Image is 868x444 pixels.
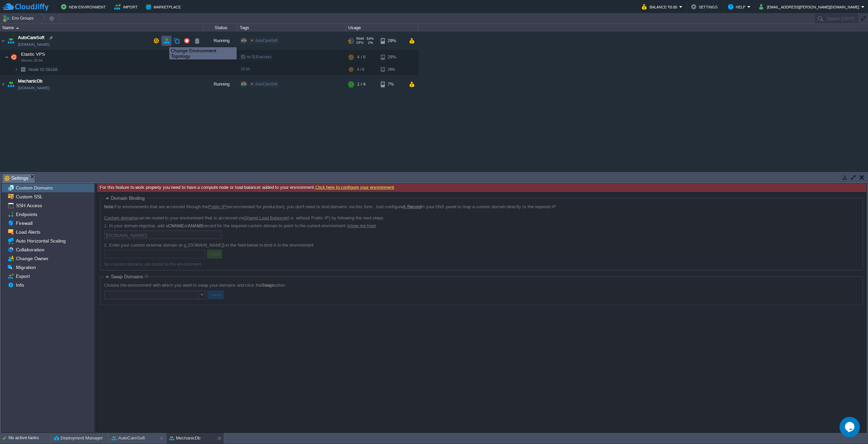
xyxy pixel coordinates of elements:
[20,51,46,57] span: Elastic VPS
[114,3,140,11] button: Import
[171,48,235,59] div: Change Environment Topology
[18,85,50,91] span: [DOMAIN_NAME]
[18,64,28,75] img: AMDAwAAAACH5BAEAAAAALAAAAAABAAEAAAICRAEAOw==
[15,282,25,288] a: Info
[15,202,43,209] a: SSH Access
[642,3,679,11] button: Balance ₹0.00
[204,75,238,93] div: Running
[381,50,403,64] div: 29%
[28,67,59,72] a: Node ID:56166
[20,52,46,57] a: Elastic VPSUbuntu 20.04
[238,24,346,32] div: Tags
[357,64,364,75] div: 4 / 6
[4,174,28,182] span: Settings
[6,32,16,50] img: AMDAwAAAACH5BAEAAAAALAAAAAABAAEAAAICRAEAOw==
[357,50,366,64] div: 4 / 6
[356,37,364,41] span: RAM
[15,238,67,244] a: Auto Horizontal Scaling
[6,75,16,93] img: AMDAwAAAACH5BAEAAAAALAAAAAABAAEAAAICRAEAOw==
[15,229,41,235] a: Load Alerts
[204,24,237,32] div: Status
[381,32,403,50] div: 29%
[728,3,747,11] button: Help
[28,67,59,72] span: 56166
[356,41,363,45] span: CPU
[18,41,50,48] span: [DOMAIN_NAME]
[0,75,6,93] img: AMDAwAAAACH5BAEAAAAALAAAAAABAAEAAAICRAEAOw==
[315,185,394,190] a: Click here to configure your environment
[9,50,19,64] img: AMDAwAAAACH5BAEAAAAALAAAAAABAAEAAAICRAEAOw==
[18,78,42,85] a: MechanicDb
[241,55,272,59] span: no SLB access
[61,3,108,11] button: New Environment
[112,435,145,442] button: AutoCareSoft
[367,37,374,41] span: 54%
[14,64,18,75] img: AMDAwAAAACH5BAEAAAAALAAAAAABAAEAAAICRAEAOw==
[0,32,6,50] img: AMDAwAAAACH5BAEAAAAALAAAAAABAAEAAAICRAEAOw==
[204,32,238,50] div: Running
[16,27,19,29] img: AMDAwAAAACH5BAEAAAAALAAAAAABAAEAAAICRAEAOw==
[146,3,183,11] button: Marketplace
[15,273,31,279] a: Export
[54,435,103,442] button: Deployment Manager
[255,82,277,86] span: AutoCareSoft
[15,185,54,191] a: Custom Domains
[8,433,51,444] div: No active tasks
[347,24,418,32] div: Usage
[15,255,50,262] a: Change Owner
[381,75,403,93] div: 7%
[21,58,43,63] span: Ubuntu 20.04
[255,38,277,42] span: AutoCareSoft
[241,67,250,71] span: 20.04
[15,194,44,200] a: Custom SSL
[15,264,37,270] a: Migration
[18,34,44,41] a: AutoCareSoft
[691,3,719,11] button: Settings
[2,3,48,11] img: CloudJiffy
[169,435,200,442] button: MechanicDb
[759,3,861,11] button: [EMAIL_ADDRESS][PERSON_NAME][DOMAIN_NAME]
[357,75,366,93] div: 1 / 4
[97,183,866,192] div: For this feature to work properly you need to have a compute node or load balancer added to your ...
[15,211,38,217] a: Endpoints
[840,417,861,437] iframe: chat widget
[1,24,203,32] div: Name
[5,50,9,64] img: AMDAwAAAACH5BAEAAAAALAAAAAABAAEAAAICRAEAOw==
[366,41,373,45] span: 2%
[2,14,36,23] button: Env Groups
[28,67,46,72] span: Node ID:
[15,247,45,253] a: Collaboration
[381,64,403,75] div: 29%
[15,220,34,226] a: Firewall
